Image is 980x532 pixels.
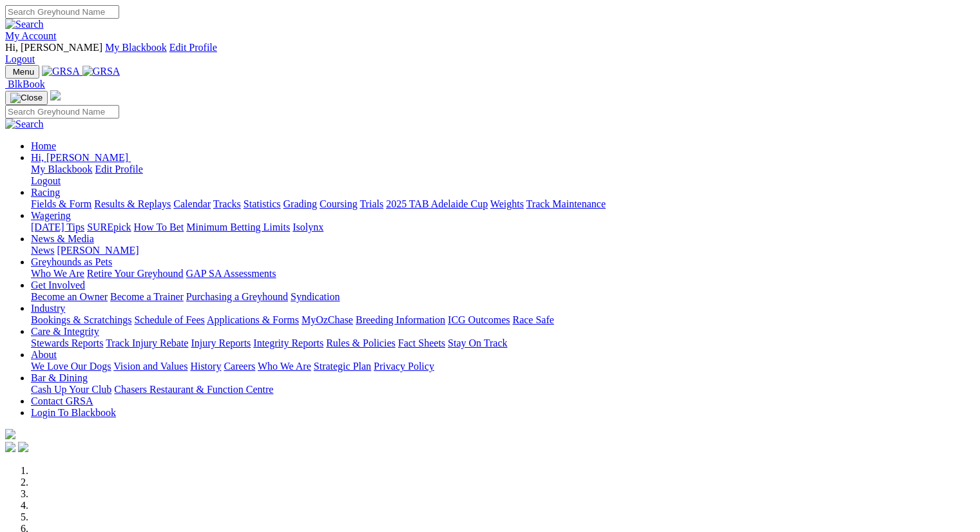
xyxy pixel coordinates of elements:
a: Logout [31,175,61,186]
a: Greyhounds as Pets [31,256,112,267]
input: Search [5,105,119,119]
a: Bar & Dining [31,372,88,383]
a: Applications & Forms [207,314,299,325]
a: Industry [31,303,65,314]
img: Search [5,119,44,130]
a: Stay On Track [448,337,507,348]
a: Syndication [291,291,340,302]
img: facebook.svg [5,442,15,452]
span: Hi, [PERSON_NAME] [5,42,102,53]
div: My Account [5,42,975,65]
a: Injury Reports [191,337,251,348]
div: Industry [31,314,975,326]
a: GAP SA Assessments [186,268,276,279]
a: Privacy Policy [374,361,434,372]
a: Hi, [PERSON_NAME] [31,152,131,163]
a: Breeding Information [356,314,445,325]
a: SUREpick [87,222,131,233]
a: Home [31,140,56,151]
a: Rules & Policies [326,337,396,348]
a: BlkBook [5,79,45,90]
a: News & Media [31,233,94,244]
a: Edit Profile [169,42,217,53]
a: About [31,349,57,360]
a: Vision and Values [113,361,187,372]
img: logo-grsa-white.png [5,429,15,439]
input: Search [5,5,119,19]
img: twitter.svg [18,442,28,452]
a: Cash Up Your Club [31,384,111,395]
a: Track Injury Rebate [106,337,188,348]
img: Close [10,93,43,103]
div: About [31,361,975,372]
div: Hi, [PERSON_NAME] [31,164,975,187]
a: Grading [283,198,317,209]
div: Greyhounds as Pets [31,268,975,280]
a: Care & Integrity [31,326,99,337]
a: How To Bet [134,222,184,233]
div: Racing [31,198,975,210]
a: Track Maintenance [526,198,606,209]
a: [DATE] Tips [31,222,84,233]
a: Weights [490,198,524,209]
a: News [31,245,54,256]
a: Trials [360,198,383,209]
img: logo-grsa-white.png [50,90,61,100]
a: Calendar [173,198,211,209]
a: Schedule of Fees [134,314,204,325]
a: Wagering [31,210,71,221]
a: Isolynx [293,222,323,233]
a: Become a Trainer [110,291,184,302]
span: Menu [13,67,34,77]
a: Integrity Reports [253,337,323,348]
a: [PERSON_NAME] [57,245,139,256]
a: We Love Our Dogs [31,361,111,372]
a: Bookings & Scratchings [31,314,131,325]
a: 2025 TAB Adelaide Cup [386,198,488,209]
a: Fact Sheets [398,337,445,348]
a: Contact GRSA [31,395,93,406]
div: Care & Integrity [31,337,975,349]
div: News & Media [31,245,975,256]
span: Hi, [PERSON_NAME] [31,152,128,163]
a: ICG Outcomes [448,314,510,325]
a: Careers [224,361,255,372]
img: GRSA [82,66,120,77]
a: My Account [5,30,57,41]
a: MyOzChase [302,314,353,325]
a: My Blackbook [31,164,93,175]
div: Wagering [31,222,975,233]
button: Toggle navigation [5,65,39,79]
span: BlkBook [8,79,45,90]
a: Stewards Reports [31,337,103,348]
img: GRSA [42,66,80,77]
a: Minimum Betting Limits [186,222,290,233]
a: Who We Are [31,268,84,279]
a: Become an Owner [31,291,108,302]
a: Login To Blackbook [31,407,116,418]
a: History [190,361,221,372]
a: Race Safe [512,314,553,325]
a: Logout [5,53,35,64]
a: Retire Your Greyhound [87,268,184,279]
a: Fields & Form [31,198,91,209]
a: Edit Profile [95,164,143,175]
div: Get Involved [31,291,975,303]
a: Racing [31,187,60,198]
a: Strategic Plan [314,361,371,372]
a: Results & Replays [94,198,171,209]
a: Purchasing a Greyhound [186,291,288,302]
a: Chasers Restaurant & Function Centre [114,384,273,395]
a: Statistics [244,198,281,209]
div: Bar & Dining [31,384,975,395]
a: Coursing [320,198,358,209]
a: Who We Are [258,361,311,372]
img: Search [5,19,44,30]
a: Get Involved [31,280,85,290]
a: My Blackbook [105,42,167,53]
a: Tracks [213,198,241,209]
button: Toggle navigation [5,91,48,105]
